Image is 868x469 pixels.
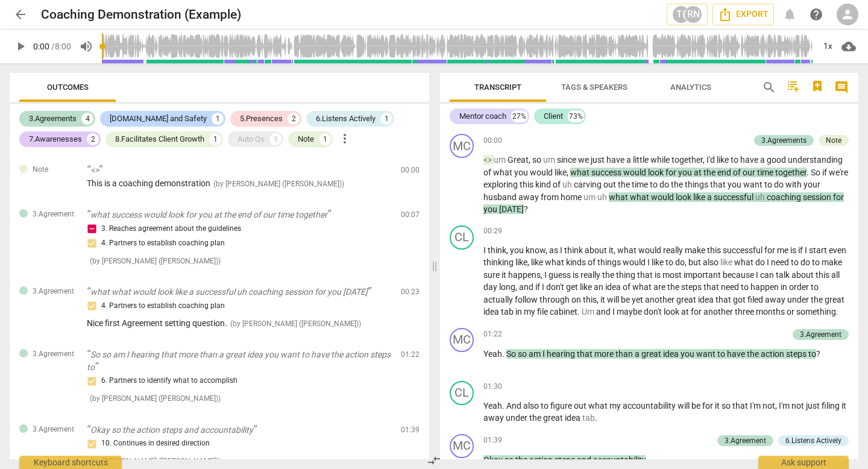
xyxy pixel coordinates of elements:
[829,245,846,255] span: even
[645,295,676,304] span: another
[544,110,563,122] div: Client
[805,245,809,255] span: I
[483,155,494,165] span: Filler word
[531,257,545,267] span: like
[798,245,805,255] span: if
[529,155,532,165] span: ,
[87,178,210,188] span: This is a coaching demonstration
[718,7,769,22] span: Export
[609,192,630,202] span: what
[665,257,675,267] span: to
[678,168,694,177] span: you
[524,204,528,214] span: ?
[717,168,733,177] span: end
[703,168,717,177] span: the
[760,155,767,165] span: a
[493,168,514,177] span: what
[401,210,420,220] span: 00:07
[826,135,841,146] div: Note
[515,307,524,316] span: in
[822,257,842,267] span: make
[459,110,506,122] div: Mentor coach
[721,282,741,292] span: need
[483,349,502,359] span: Yeah
[771,257,791,267] span: need
[483,136,502,146] span: 00:00
[707,192,714,202] span: a
[597,295,600,304] span: ,
[667,282,681,292] span: the
[588,257,597,267] span: of
[672,5,690,24] div: T(
[720,257,734,267] span: Filler word
[650,155,671,165] span: while
[703,257,720,267] span: also
[612,307,617,316] span: I
[681,282,703,292] span: steps
[698,295,715,304] span: idea
[650,180,659,189] span: to
[791,270,816,280] span: about
[664,307,681,316] span: look
[33,165,48,175] span: Note
[597,257,623,267] span: things
[755,257,767,267] span: do
[809,245,829,255] span: start
[501,307,515,316] span: tab
[630,192,651,202] span: what
[691,307,703,316] span: for
[764,245,777,255] span: for
[288,113,300,125] div: 2
[735,307,756,316] span: three
[483,226,502,236] span: 00:29
[618,180,632,189] span: the
[841,39,856,54] span: cloud_download
[483,329,502,339] span: 01:22
[597,192,609,202] span: Filler word
[450,328,474,352] div: Change speaker
[33,209,74,219] span: 3.Agreement
[582,307,596,316] span: Filler word
[213,180,344,188] span: ( by [PERSON_NAME] ([PERSON_NAME]) )
[506,245,510,255] span: ,
[502,270,508,280] span: it
[652,257,665,267] span: like
[499,204,524,214] span: [DATE]
[606,155,626,165] span: have
[483,270,502,280] span: sure
[831,270,840,280] span: all
[474,83,521,92] span: Transcript
[685,257,688,267] span: ,
[603,180,618,189] span: out
[685,245,707,255] span: make
[535,282,542,292] span: if
[623,282,632,292] span: of
[545,257,566,267] span: what
[33,286,74,297] span: 3.Agreement
[338,131,352,146] span: more_vert
[560,245,564,255] span: I
[483,282,499,292] span: day
[632,282,653,292] span: what
[502,349,506,359] span: .
[653,282,667,292] span: are
[237,133,265,145] div: Auto Qs
[524,307,537,316] span: my
[644,307,664,316] span: don't
[787,295,811,304] span: under
[767,257,771,267] span: I
[607,295,621,304] span: will
[541,192,561,202] span: from
[602,270,616,280] span: the
[807,168,811,177] span: .
[662,270,684,280] span: most
[568,110,584,122] div: 73%
[380,113,392,125] div: 1
[570,168,591,177] span: what
[567,168,570,177] span: ,
[706,155,717,165] span: I'd
[553,180,562,189] span: of
[557,155,578,165] span: since
[483,295,515,304] span: actually
[809,7,823,22] span: help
